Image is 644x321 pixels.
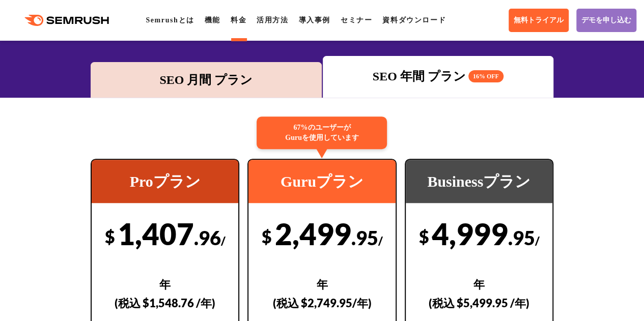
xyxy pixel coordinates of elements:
[262,285,382,321] div: (税込 $2,749.95/年)
[248,160,395,203] div: Guruプラン
[341,16,372,24] a: セミナー
[581,16,631,25] span: デモを申し込む
[29,16,50,24] div: v 4.0.25
[96,71,316,89] div: SEO 月間 プラン
[205,16,220,24] a: 機能
[194,226,221,249] span: .96
[257,16,288,24] a: 活用方法
[46,61,85,68] div: ドメイン概要
[406,160,552,203] div: Businessプラン
[509,9,569,32] a: 無料トライアル
[298,16,330,24] a: 導入事例
[514,16,564,25] span: 無料トライアル
[262,226,272,247] span: $
[231,16,246,24] a: 料金
[351,226,378,249] span: .95
[35,60,43,68] img: tab_domain_overview_orange.svg
[382,16,446,24] a: 資料ダウンロード
[105,226,115,247] span: $
[26,26,118,36] div: ドメイン: [DOMAIN_NAME]
[257,116,387,149] div: 67%のユーザーが Guruを使用しています
[107,60,115,68] img: tab_keywords_by_traffic_grey.svg
[468,70,503,82] span: 16% OFF
[419,226,429,247] span: $
[576,9,636,32] a: デモを申し込む
[508,226,535,249] span: .95
[92,160,238,203] div: Proプラン
[105,285,225,321] div: (税込 $1,548.76 /年)
[328,67,548,85] div: SEO 年間 プラン
[146,16,194,24] a: Semrushとは
[118,61,164,68] div: キーワード流入
[419,285,539,321] div: (税込 $5,499.95 /年)
[16,16,24,24] img: logo_orange.svg
[16,26,24,36] img: website_grey.svg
